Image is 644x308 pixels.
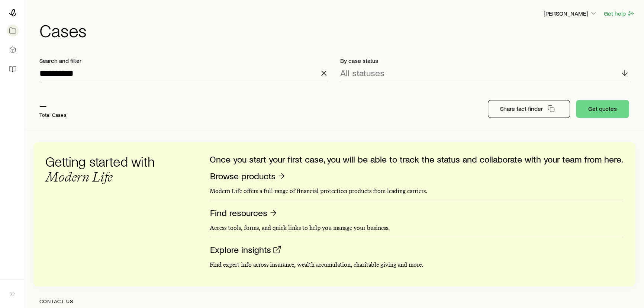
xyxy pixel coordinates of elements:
button: Get quotes [576,100,629,118]
a: Browse products [210,170,286,182]
p: Contact us [39,298,629,304]
p: Modern Life offers a full range of financial protection products from leading carriers. [210,187,623,195]
span: Modern Life [45,169,113,185]
p: By case status [340,57,629,64]
p: Search and filter [39,57,328,64]
p: [PERSON_NAME] [544,10,597,17]
a: Explore insights [210,244,282,256]
h3: Getting started with [45,154,164,185]
a: Find resources [210,207,278,219]
p: Total Cases [39,112,67,118]
p: Share fact finder [500,105,543,112]
p: Access tools, forms, and quick links to help you manage your business. [210,224,623,232]
button: Share fact finder [488,100,570,118]
button: [PERSON_NAME] [543,9,598,18]
p: — [39,100,67,110]
h1: Cases [39,21,635,39]
p: All statuses [340,68,384,78]
button: Get help [603,9,635,18]
p: Find expert info across insurance, wealth accumulation, charitable giving and more. [210,261,623,269]
p: Once you start your first case, you will be able to track the status and collaborate with your te... [210,154,623,164]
